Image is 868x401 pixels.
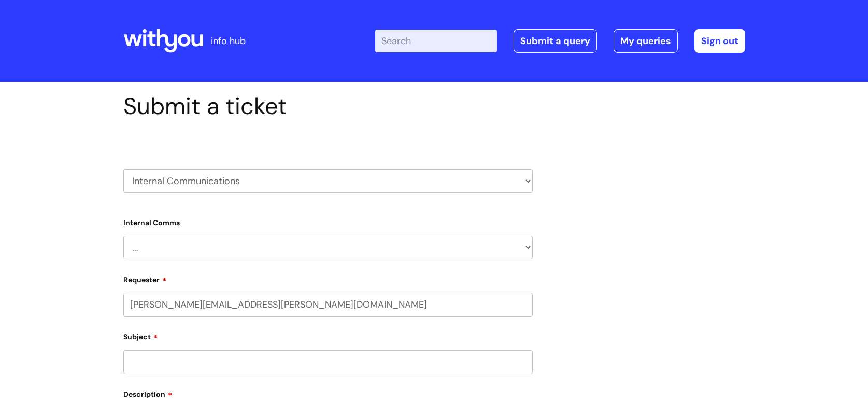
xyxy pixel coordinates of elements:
label: Description [123,386,533,399]
input: Search [375,30,497,52]
div: | - [375,29,745,53]
a: My queries [614,29,678,53]
label: Subject [123,329,533,341]
label: Requester [123,272,533,284]
input: Email [123,293,533,316]
h1: Submit a ticket [123,92,533,120]
p: info hub [211,33,246,49]
label: Internal Comms [123,216,533,227]
a: Sign out [694,29,745,53]
a: Submit a query [514,29,597,53]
